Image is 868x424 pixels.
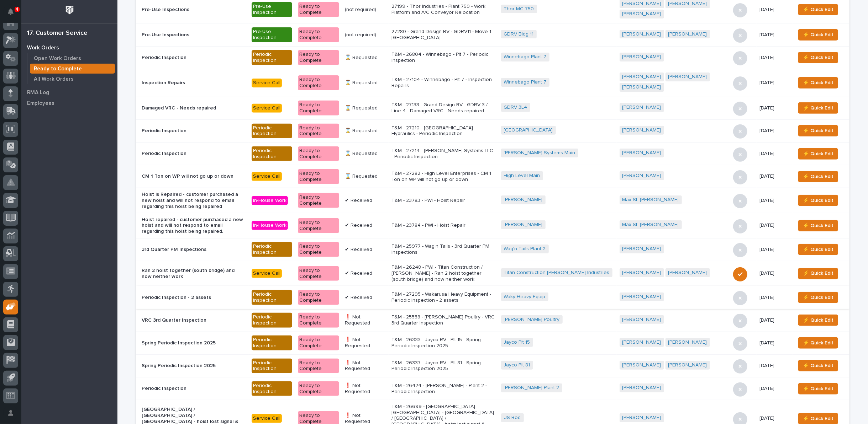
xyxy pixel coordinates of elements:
[345,105,386,111] p: ⌛ Requested
[345,7,386,13] p: (not required)
[622,294,661,300] a: [PERSON_NAME]
[252,196,288,205] div: In-House Work
[798,292,838,303] button: ⚡ Quick Edit
[622,385,661,391] a: [PERSON_NAME]
[391,243,495,256] p: T&M - 25977 - Wag'n Tails - 3rd Quarter PM Inspections
[803,339,833,347] span: ⚡ Quick Edit
[798,148,838,160] button: ⚡ Quick Edit
[345,295,386,301] p: ✔ Received
[142,386,246,392] p: Periodic Inspection
[136,119,849,142] tr: Periodic InspectionPeriodic InspectionReady to Complete⌛ RequestedT&M - 27210 - [GEOGRAPHIC_DATA]...
[504,54,547,60] a: Winnebago Plant 7
[504,339,530,345] a: Jayco Plt 15
[391,102,495,114] p: T&M - 27133 - Grand Design RV - GDRV 3 / Line 4 - Damaged VRC - Needs repaired
[298,169,339,184] div: Ready to Complete
[345,337,386,349] p: ❗ Not Requested
[803,221,833,230] span: ⚡ Quick Edit
[622,270,661,276] a: [PERSON_NAME]
[345,360,386,372] p: ❗ Not Requested
[298,124,339,139] div: Ready to Complete
[504,6,534,12] a: Thor MC 750
[345,151,386,157] p: ⌛ Requested
[759,173,790,179] p: [DATE]
[298,336,339,350] div: Ready to Complete
[391,77,495,89] p: T&M - 27104 - Winnebago - Plt 7 - Inspection Repairs
[136,354,849,377] tr: Spring Periodic Inspection 2025Periodic InspectionReady to Complete❗ Not RequestedT&M - 26337 - J...
[27,29,88,37] div: 17. Customer Service
[298,75,339,90] div: Ready to Complete
[391,314,495,326] p: T&M - 25558 - [PERSON_NAME] Poultry - VRC 3rd Quarter Inspection
[798,220,838,231] button: ⚡ Quick Edit
[298,50,339,65] div: Ready to Complete
[798,383,838,395] button: ⚡ Quick Edit
[803,127,833,135] span: ⚡ Quick Edit
[504,385,559,391] a: [PERSON_NAME] Plant 2
[668,362,707,368] a: [PERSON_NAME]
[622,197,679,203] a: Max St. [PERSON_NAME]
[142,151,246,157] p: Periodic Inspection
[504,246,546,252] a: Wag'n Tails Plant 2
[252,124,293,139] div: Periodic Inspection
[759,386,790,392] p: [DATE]
[668,74,707,80] a: [PERSON_NAME]
[759,317,790,323] p: [DATE]
[798,268,838,279] button: ⚡ Quick Edit
[298,193,339,208] div: Ready to Complete
[504,317,560,323] a: [PERSON_NAME] Poultry
[136,261,849,286] tr: Ran 2 hoist together (south bridge) and now neither workService CallReady to Complete✔ ReceivedT&...
[345,383,386,395] p: ❗ Not Requested
[803,79,833,87] span: ⚡ Quick Edit
[622,84,661,90] a: [PERSON_NAME]
[803,293,833,302] span: ⚡ Quick Edit
[391,264,495,282] p: T&M - 26248 - PWI - Titan Construction / [PERSON_NAME] - Ran 2 hoist together (south bridge) and ...
[803,414,833,423] span: ⚡ Quick Edit
[252,359,293,374] div: Periodic Inspection
[345,55,386,61] p: ⌛ Requested
[504,362,530,368] a: Jayco Plt 81
[252,50,293,65] div: Periodic Inspection
[504,104,527,111] a: GDRV 3L4
[622,74,661,80] a: [PERSON_NAME]
[136,69,849,97] tr: Inspection RepairsService CallReady to Complete⌛ RequestedT&M - 27104 - Winnebago - Plt 7 - Inspe...
[504,79,547,85] a: Winnebago Plant 7
[504,222,543,228] a: [PERSON_NAME]
[252,146,293,161] div: Periodic Inspection
[759,198,790,204] p: [DATE]
[345,314,386,326] p: ❗ Not Requested
[622,1,661,7] a: [PERSON_NAME]
[252,27,293,42] div: Pre-Use Inspection
[391,125,495,137] p: T&M - 27210 - [GEOGRAPHIC_DATA] Hydraulics - Periodic Inspection
[136,97,849,119] tr: Damaged VRC - Needs repairedService CallReady to Complete⌛ RequestedT&M - 27133 - Grand Design RV...
[298,242,339,257] div: Ready to Complete
[622,54,661,60] a: [PERSON_NAME]
[345,173,386,179] p: ⌛ Requested
[759,32,790,38] p: [DATE]
[668,339,707,345] a: [PERSON_NAME]
[803,196,833,205] span: ⚡ Quick Edit
[136,23,849,46] tr: Pre-Use InspectionsPre-Use InspectionReady to Complete(not required)27280 - Grand Design RV - GDR...
[622,317,661,323] a: [PERSON_NAME]
[142,268,246,280] p: Ran 2 hoist together (south bridge) and now neither work
[252,269,282,278] div: Service Call
[34,66,82,72] p: Ready to Complete
[798,52,838,63] button: ⚡ Quick Edit
[21,42,117,53] a: Work Orders
[803,104,833,112] span: ⚡ Quick Edit
[622,31,661,37] a: [PERSON_NAME]
[391,4,495,16] p: 27199 - Thor Industries - Plant 750 - Work Platform and A/C Conveyor Relocation
[345,128,386,134] p: ⌛ Requested
[136,377,849,400] tr: Periodic InspectionPeriodic InspectionReady to Complete❗ Not RequestedT&M - 26424 - [PERSON_NAME]...
[252,172,282,181] div: Service Call
[252,381,293,396] div: Periodic Inspection
[27,74,117,84] a: All Work Orders
[622,362,661,368] a: [PERSON_NAME]
[759,55,790,61] p: [DATE]
[345,270,386,277] p: ✔ Received
[759,80,790,86] p: [DATE]
[345,80,386,86] p: ⌛ Requested
[34,55,81,62] p: Open Work Orders
[142,173,246,179] p: CM 1 Ton on WP will not go up or down
[798,315,838,326] button: ⚡ Quick Edit
[504,270,610,276] a: Titan Construction [PERSON_NAME] Industries
[391,171,495,183] p: T&M - 27282 - High Level Enterprises - CM 1 Ton on WP will not go up or down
